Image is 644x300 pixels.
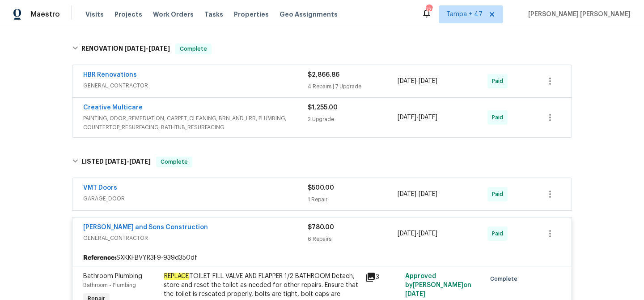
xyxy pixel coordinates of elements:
[129,158,151,165] span: [DATE]
[308,224,334,230] span: $780.00
[85,10,104,19] span: Visits
[153,10,194,19] span: Work Orders
[308,195,398,204] div: 1 Repair
[405,291,425,297] span: [DATE]
[398,230,416,237] span: [DATE]
[83,253,116,262] b: Reference:
[81,43,170,54] h6: RENOVATION
[105,158,127,165] span: [DATE]
[83,283,136,288] span: Bathroom - Plumbing
[83,104,143,111] a: Creative Multicare
[176,44,211,53] span: Complete
[83,81,308,90] span: GENERAL_CONTRACTOR
[81,157,151,167] h6: LISTED
[426,5,432,14] div: 720
[148,45,170,52] span: [DATE]
[398,114,416,121] span: [DATE]
[398,77,437,86] span: -
[164,273,189,280] em: REPLACE
[398,190,437,199] span: -
[419,78,437,84] span: [DATE]
[72,250,572,266] div: SXKKFBVYR3F9-939d350df
[308,82,398,91] div: 4 Repairs | 7 Upgrade
[204,11,223,17] span: Tasks
[83,72,137,78] a: HBR Renovations
[419,191,437,197] span: [DATE]
[83,273,142,279] span: Bathroom Plumbing
[492,113,507,122] span: Paid
[308,104,338,111] span: $1,255.00
[83,114,308,132] span: PAINTING, ODOR_REMEDIATION, CARPET_CLEANING, BRN_AND_LRR, PLUMBING, COUNTERTOP_RESURFACING, BATHT...
[490,274,521,283] span: Complete
[83,224,208,230] a: [PERSON_NAME] and Sons Construction
[234,10,269,19] span: Properties
[446,10,483,19] span: Tampa + 47
[365,272,400,283] div: 3
[492,229,507,238] span: Paid
[492,190,507,199] span: Paid
[69,148,575,176] div: LISTED [DATE]-[DATE]Complete
[398,113,437,122] span: -
[308,115,398,124] div: 2 Upgrade
[280,10,338,19] span: Geo Assignments
[419,114,437,121] span: [DATE]
[308,235,398,243] div: 6 Repairs
[398,191,416,197] span: [DATE]
[114,10,142,19] span: Projects
[405,273,471,297] span: Approved by [PERSON_NAME] on
[83,185,117,191] a: VMT Doors
[525,10,631,19] span: [PERSON_NAME] [PERSON_NAME]
[69,35,575,63] div: RENOVATION [DATE]-[DATE]Complete
[124,45,146,52] span: [DATE]
[308,185,334,191] span: $500.00
[398,78,416,84] span: [DATE]
[157,157,191,166] span: Complete
[492,77,507,86] span: Paid
[83,194,308,203] span: GARAGE_DOOR
[83,234,308,243] span: GENERAL_CONTRACTOR
[124,45,170,52] span: -
[398,229,437,238] span: -
[308,72,339,78] span: $2,866.86
[30,10,60,19] span: Maestro
[419,230,437,237] span: [DATE]
[105,158,151,165] span: -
